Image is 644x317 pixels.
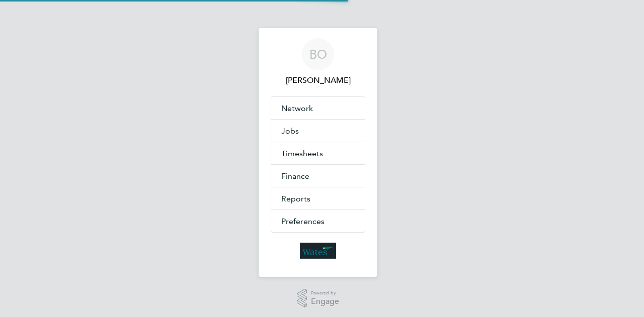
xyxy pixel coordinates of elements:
[281,149,323,158] span: Timesheets
[281,194,310,203] span: Reports
[281,126,299,136] span: Jobs
[271,243,365,259] a: Go to home page
[281,217,325,226] span: Preferences
[281,103,313,113] span: Network
[300,243,336,259] img: wates-logo-retina.png
[271,120,365,142] button: Jobs
[271,142,365,164] button: Timesheets
[271,187,365,209] button: Reports
[311,297,339,306] span: Engage
[271,210,365,232] button: Preferences
[271,38,365,86] a: BO[PERSON_NAME]
[271,74,365,86] span: Barrie O'Hare
[309,48,327,61] span: BO
[297,289,340,308] a: Powered byEngage
[271,97,365,119] button: Network
[271,165,365,187] button: Finance
[259,28,377,277] nav: Main navigation
[311,289,339,297] span: Powered by
[281,171,309,181] span: Finance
